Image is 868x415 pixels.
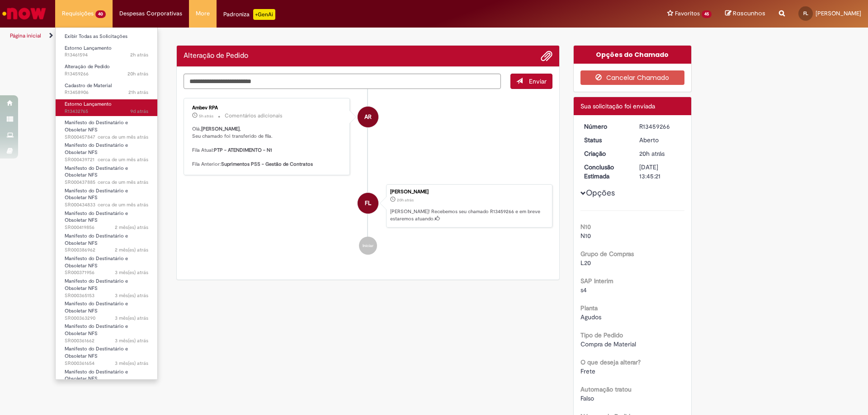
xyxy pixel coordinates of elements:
ul: Histórico de tíquete [184,89,552,264]
span: 3 mês(es) atrás [115,315,148,322]
span: AR [364,106,372,128]
span: SR000439721 [65,156,148,163]
div: Ambev RPA [358,107,378,127]
span: SR000371956 [65,269,148,276]
a: Aberto SR000361662 : Manifesto do Destinatário e Obsoletar NFS [56,322,157,341]
a: Aberto R13461594 : Estorno Lançamento [56,43,157,60]
button: Cancelar Chamado [580,70,685,85]
span: SR000361662 [65,337,148,345]
div: Fernando Odair De Lima [358,193,378,214]
h2: Alteração de Pedido Histórico de tíquete [184,52,248,60]
span: SR000386962 [65,247,148,254]
p: +GenAi [253,9,275,20]
span: SR000457847 [65,134,148,141]
time: 17/07/2025 12:00:02 [98,156,148,163]
ul: Trilhas de página [7,28,572,44]
span: Manifesto do Destinatário e Obsoletar NFS [65,278,128,292]
span: More [196,9,210,18]
a: Aberto SR000434833 : Manifesto do Destinatário e Obsoletar NFS [56,186,157,205]
span: Manifesto do Destinatário e Obsoletar NFS [65,210,128,224]
div: Padroniza [223,9,275,20]
span: N10 [580,232,591,240]
div: Ambev RPA [192,105,343,111]
b: Grupo de Compras [580,250,634,258]
dt: Conclusão Estimada [577,163,633,181]
b: Automação tratou [580,385,632,393]
a: Aberto SR000386962 : Manifesto do Destinatário e Obsoletar NFS [56,231,157,251]
textarea: Digite sua mensagem aqui... [184,74,501,89]
div: R13459266 [639,122,681,131]
span: Manifesto do Destinatário e Obsoletar NFS [65,323,128,337]
b: [PERSON_NAME] [201,126,240,132]
span: 21h atrás [128,89,148,96]
span: R13458906 [65,89,148,96]
span: 20h atrás [127,70,148,77]
span: [PERSON_NAME] [816,9,861,17]
span: 2 mês(es) atrás [115,224,148,231]
span: R13459266 [65,70,148,78]
time: 16/07/2025 16:13:12 [98,179,148,186]
span: Manifesto do Destinatário e Obsoletar NFS [65,368,128,382]
b: SAP Interim [580,277,613,285]
span: R13432765 [65,108,148,115]
span: s4 [580,286,587,294]
span: 3 mês(es) atrás [115,337,148,344]
span: SR000365153 [65,292,148,299]
span: Manifesto do Destinatário e Obsoletar NFS [65,165,128,179]
span: Manifesto do Destinatário e Obsoletar NFS [65,255,128,269]
span: Favoritos [675,9,700,18]
a: Aberto SR000361654 : Manifesto do Destinatário e Obsoletar NFS [56,344,157,364]
span: 20h atrás [397,197,414,203]
a: Aberto SR000363290 : Manifesto do Destinatário e Obsoletar NFS [56,299,157,318]
button: Enviar [510,74,552,89]
button: Adicionar anexos [541,50,552,62]
li: Fernando Odair De Lima [184,184,552,228]
a: Exibir Todas as Solicitações [56,32,157,42]
span: cerca de um mês atrás [98,156,148,163]
b: Planta [580,304,598,312]
span: L20 [580,259,591,267]
time: 29/08/2025 08:05:52 [199,113,213,119]
time: 07/07/2025 14:46:24 [115,224,148,231]
time: 05/06/2025 10:07:51 [115,360,148,367]
a: Aberto R13432765 : Estorno Lançamento [56,99,157,116]
ul: Requisições [55,27,158,380]
time: 28/08/2025 16:45:16 [639,149,665,158]
span: Compra de Material [580,340,636,348]
time: 05/06/2025 10:13:24 [115,337,148,344]
time: 05/06/2025 13:56:18 [115,315,148,322]
a: Aberto SR000437885 : Manifesto do Destinatário e Obsoletar NFS [56,163,157,183]
span: Manifesto do Destinatário e Obsoletar NFS [65,142,128,156]
span: Manifesto do Destinatário e Obsoletar NFS [65,233,128,247]
p: [PERSON_NAME]! Recebemos seu chamado R13459266 e em breve estaremos atuando. [390,208,547,222]
b: Suprimentos PSS - Gestão de Contratos [221,161,313,168]
a: Aberto R13459266 : Alteração de Pedido [56,62,157,79]
span: 20h atrás [639,149,665,158]
dt: Criação [577,149,633,158]
span: Despesas Corporativas [119,9,182,18]
span: Enviar [529,77,547,85]
a: Aberto SR000361644 : Manifesto do Destinatário e Obsoletar NFS [56,367,157,387]
p: Olá, , Seu chamado foi transferido de fila. Fila Atual: Fila Anterior: [192,126,343,168]
span: Estorno Lançamento [65,45,112,51]
a: Aberto SR000457847 : Manifesto do Destinatário e Obsoletar NFS [56,118,157,137]
time: 20/08/2025 14:38:03 [130,108,148,115]
div: Aberto [639,135,681,145]
time: 28/08/2025 16:45:16 [397,197,414,203]
span: Requisições [62,9,94,18]
span: 5h atrás [199,113,213,119]
time: 28/08/2025 15:58:00 [128,89,148,96]
span: cerca de um mês atrás [98,179,148,186]
span: 3 mês(es) atrás [115,269,148,276]
time: 17/06/2025 17:57:52 [115,247,148,253]
time: 10/06/2025 14:05:53 [115,269,148,276]
a: Aberto SR000371956 : Manifesto do Destinatário e Obsoletar NFS [56,254,157,273]
span: Rascunhos [733,9,765,18]
span: SR000363290 [65,315,148,322]
a: Aberto R13458906 : Cadastro de Material [56,81,157,98]
b: PTP - ATENDIMENTO - N1 [214,147,272,154]
dt: Status [577,135,633,145]
span: R13461594 [65,51,148,59]
div: Opções do Chamado [574,46,692,64]
span: SR000434833 [65,201,148,209]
